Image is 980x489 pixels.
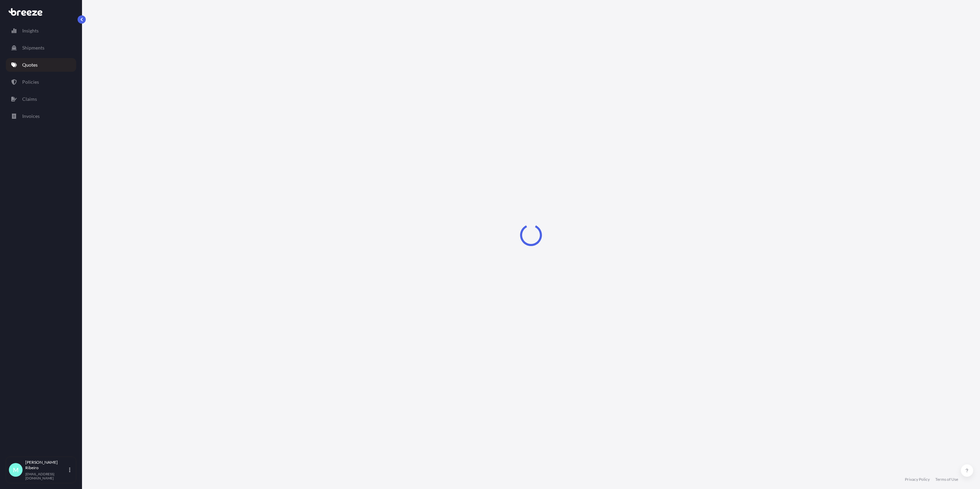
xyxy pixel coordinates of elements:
p: Claims [22,96,37,103]
p: Shipments [22,44,44,51]
p: Insights [22,27,39,34]
a: Insights [6,24,76,38]
a: Quotes [6,58,76,72]
a: Policies [6,75,76,89]
p: Quotes [22,62,38,68]
p: [EMAIL_ADDRESS][DOMAIN_NAME] [25,472,68,480]
p: [PERSON_NAME] Ribeiro [25,460,68,471]
p: Policies [22,79,39,85]
a: Privacy Policy [905,477,930,482]
a: Shipments [6,41,76,55]
p: Invoices [22,113,40,120]
span: M [13,466,19,473]
a: Invoices [6,109,76,123]
a: Terms of Use [935,477,958,482]
a: Claims [6,92,76,106]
